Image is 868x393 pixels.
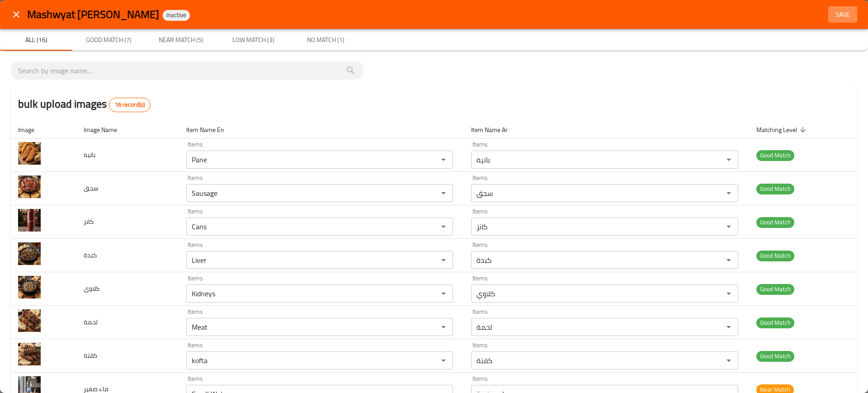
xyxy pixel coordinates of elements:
span: سجق [84,182,99,194]
img: كقتة [18,343,41,365]
button: Open [722,187,735,199]
button: Open [722,153,735,166]
button: Open [437,220,450,233]
button: Open [437,287,450,300]
span: كلاوي [84,283,99,294]
th: Image [11,121,76,138]
button: Open [437,354,450,367]
button: Save [828,6,857,23]
button: Open [437,187,450,199]
img: كانز [18,209,41,232]
span: Good Match [756,184,794,194]
span: Good Match [756,351,794,361]
button: Open [722,321,735,333]
span: بانيه [84,149,95,161]
div: Inactive [163,10,190,21]
span: Good Match [756,217,794,227]
th: Item Name Ar [464,121,749,138]
span: Save [832,9,854,20]
img: كلاوي [18,276,41,298]
span: Good Match [756,284,794,294]
span: Low Match (3) [222,34,284,46]
th: Item Name En [179,121,464,138]
span: Good Match [756,150,794,161]
button: Open [722,220,735,233]
input: search [18,63,356,78]
img: سجق [18,175,41,198]
button: Open [722,354,735,367]
button: Open [437,321,450,333]
h2: bulk upload images [18,96,151,112]
span: كقتة [84,350,97,361]
button: Open [722,287,735,300]
span: Matching Level [756,124,809,135]
img: بانيه [18,142,41,165]
span: 16 record(s) [109,100,150,109]
span: كانز [84,216,94,227]
button: Open [437,254,450,266]
span: No Match (1) [295,34,356,46]
span: Mashwyat [PERSON_NAME] [27,4,159,24]
button: Open [722,254,735,266]
img: كبدة [18,242,41,265]
span: Good Match [756,317,794,328]
span: كبدة [84,249,97,261]
button: Open [437,153,450,166]
span: Image Name [84,124,129,135]
span: Near Match (5) [150,34,212,46]
span: Good Match (7) [78,34,139,46]
span: All (16) [5,34,67,46]
div: Total records count [109,98,151,112]
span: Inactive [163,11,190,19]
span: Good Match [756,251,794,261]
button: close [5,4,27,25]
img: لحمة [18,309,41,332]
span: لحمة [84,316,98,328]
